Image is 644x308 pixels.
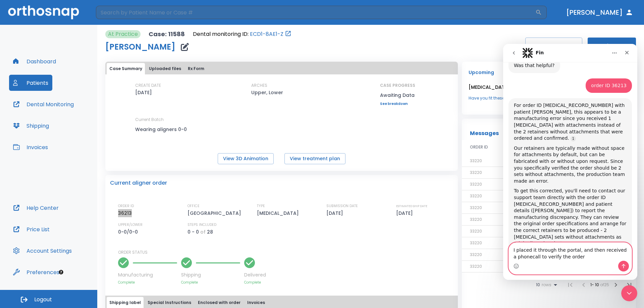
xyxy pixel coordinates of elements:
[9,139,52,155] button: Invoices
[105,43,175,51] h1: [PERSON_NAME]
[469,95,629,101] a: Have you fit these aligners?
[9,200,63,216] button: Help Center
[118,209,134,217] p: 36213
[244,280,266,285] p: Complete
[5,54,129,253] div: For order ID [MEDICAL_RECORD_NUMBER] with patient [PERSON_NAME], this appears to be a manufacturi...
[193,30,291,38] div: Open patient in dental monitoring portal
[540,283,551,287] span: rows
[470,252,482,257] span: 33220
[11,144,123,203] div: To get this corrected, you'll need to contact our support team directly with the order ID [MEDICA...
[107,63,145,74] button: Case Summary
[588,38,636,54] button: Actions
[470,170,482,175] span: 33220
[9,264,63,280] button: Preferences
[469,83,629,91] p: [MEDICAL_DATA] were delivered
[9,221,54,237] button: Price List
[469,68,629,76] p: Upcoming
[9,96,78,112] button: Dental Monitoring
[396,203,427,209] p: ESTIMATED SHIP DATE
[9,75,52,91] button: Patients
[149,30,185,38] p: Case: 11588
[396,209,415,217] p: [DATE]
[135,88,152,97] p: [DATE]
[380,82,415,88] p: CASE PROGRESS
[503,44,637,280] iframe: Intercom live chat
[58,269,64,275] div: Tooltip anchor
[250,30,283,38] a: ECD1-8AE1-Z
[284,153,345,164] button: View treatment plan
[108,30,138,38] p: At Practice
[118,280,177,285] p: Complete
[187,203,200,209] p: OFFICE
[8,5,79,19] img: Orthosnap
[525,38,582,54] button: STARTMONITORING
[10,220,16,225] button: Emoji picker
[181,271,240,279] p: Shipping
[590,282,600,288] span: 1 - 10
[251,88,283,97] p: Upper, Lower
[470,144,488,150] span: ORDER ID
[11,101,123,141] div: Our retainers are typically made without space for attachments by default, but can be fabricated ...
[193,30,249,38] p: Dental monitoring ID:
[470,240,482,246] span: 33220
[181,280,240,285] p: Complete
[536,283,540,287] span: 10
[9,118,53,134] button: Shipping
[135,82,161,88] p: CREATE DATE
[380,102,415,106] a: See breakdown
[470,129,499,137] p: Messages
[563,6,636,18] button: [PERSON_NAME]
[118,249,453,255] p: ORDER STATUS
[207,228,213,236] p: 28
[135,125,196,133] p: Wearing aligners 0-0
[470,217,482,222] span: 33220
[326,209,345,217] p: [DATE]
[244,271,266,279] p: Delivered
[187,222,216,228] p: STEPS INCLUDED
[34,296,52,303] span: Logout
[187,228,199,236] p: 0 - 0
[257,203,265,209] p: TYPE
[187,209,244,217] p: [GEOGRAPHIC_DATA]
[470,193,482,199] span: 33220
[470,205,482,210] span: 33220
[5,54,129,268] div: Fin says…
[326,203,358,209] p: SUBMISSION DATE
[135,117,196,123] p: Current Batch
[185,63,207,74] button: Rx Form
[470,263,482,269] span: 33220
[110,179,167,187] p: Current aligner order
[6,199,128,217] textarea: Message…
[107,63,457,74] div: tabs
[218,153,274,164] button: View 3D Animation
[380,91,415,99] p: Awaiting Data
[115,217,126,228] button: Send a message…
[118,271,177,279] p: Manufacturing
[55,197,60,203] a: Source reference 2966190:
[470,181,482,187] span: 33220
[621,285,637,301] iframe: Intercom live chat
[257,209,301,217] p: [MEDICAL_DATA]
[9,53,60,69] button: Dashboard
[67,92,73,98] a: Source reference 10439357:
[118,228,140,236] p: 0-0/0-0
[251,82,267,88] p: ARCHES
[9,243,76,259] button: Account Settings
